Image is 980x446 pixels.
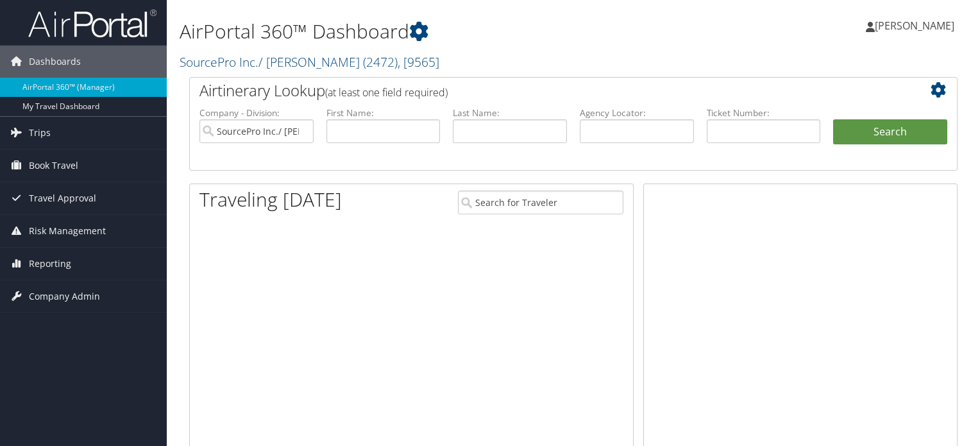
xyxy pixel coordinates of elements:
[199,186,342,213] h1: Traveling [DATE]
[180,18,705,45] h1: AirPortal 360™ Dashboard
[28,8,156,39] img: airportal-logo.png
[875,19,954,33] span: [PERSON_NAME]
[325,85,448,99] span: (at least one field required)
[707,107,821,119] label: Ticket Number:
[398,53,439,71] span: , [ 9565 ]
[453,107,567,119] label: Last Name:
[180,53,439,71] a: SourcePro Inc./ [PERSON_NAME]
[199,107,314,119] label: Company - Division:
[29,280,100,313] span: Company Admin
[326,107,441,119] label: First Name:
[29,150,78,182] span: Book Travel
[833,119,947,145] button: Search
[363,53,398,71] span: ( 2472 )
[29,117,51,149] span: Trips
[199,80,883,101] h2: Airtinerary Lookup
[29,182,96,214] span: Travel Approval
[29,46,81,78] span: Dashboards
[29,248,71,280] span: Reporting
[29,215,106,247] span: Risk Management
[866,6,967,45] a: [PERSON_NAME]
[580,107,694,119] label: Agency Locator:
[458,191,623,214] input: Search for Traveler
